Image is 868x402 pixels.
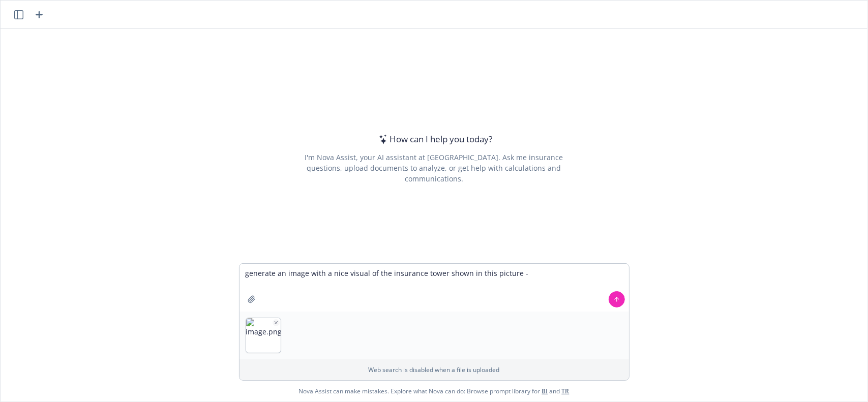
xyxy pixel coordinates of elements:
[246,365,623,374] p: Web search is disabled when a file is uploaded
[376,133,493,146] div: How can I help you today?
[5,381,863,401] span: Nova Assist can make mistakes. Explore what Nova can do: Browse prompt library for and
[542,387,548,395] a: BI
[562,387,570,395] a: TR
[240,264,629,312] textarea: generate an image with a nice visual of the insurance tower shown in this picture -
[291,152,577,184] div: I'm Nova Assist, your AI assistant at [GEOGRAPHIC_DATA]. Ask me insurance questions, upload docum...
[246,318,281,353] img: image.png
